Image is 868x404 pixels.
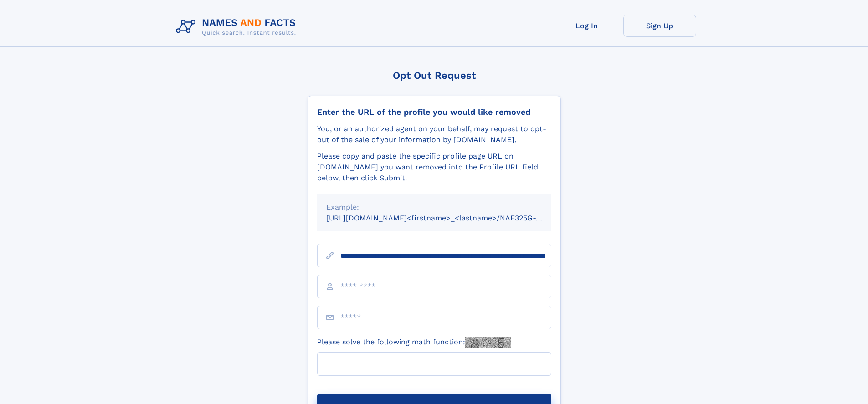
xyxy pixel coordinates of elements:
[326,202,542,213] div: Example:
[308,70,561,81] div: Opt Out Request
[326,214,569,222] small: [URL][DOMAIN_NAME]<firstname>_<lastname>/NAF325G-xxxxxxxx
[317,151,551,184] div: Please copy and paste the specific profile page URL on [DOMAIN_NAME] you want removed into the Pr...
[550,15,623,37] a: Log In
[172,15,303,39] img: Logo Names and Facts
[317,123,551,145] div: You, or an authorized agent on your behalf, may request to opt-out of the sale of your informatio...
[317,337,511,348] label: Please solve the following math function:
[623,15,696,37] a: Sign Up
[317,107,551,117] div: Enter the URL of the profile you would like removed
